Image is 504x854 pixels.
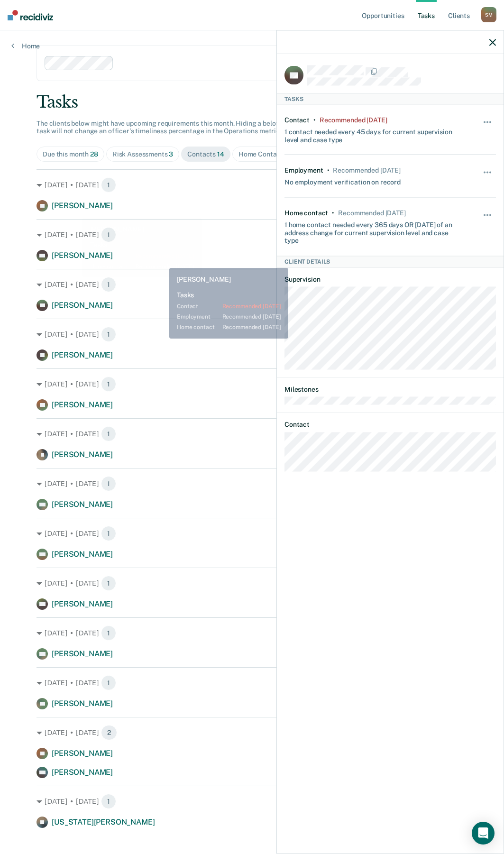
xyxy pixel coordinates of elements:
[52,301,113,310] span: [PERSON_NAME]
[101,227,116,242] span: 1
[284,421,496,429] dt: Contact
[101,794,116,809] span: 1
[284,124,461,144] div: 1 contact needed every 45 days for current supervision level and case type
[37,576,467,591] div: [DATE] • [DATE]
[52,599,113,608] span: [PERSON_NAME]
[37,426,467,441] div: [DATE] • [DATE]
[52,251,113,260] span: [PERSON_NAME]
[37,625,467,641] div: [DATE] • [DATE]
[37,327,467,342] div: [DATE] • [DATE]
[284,217,461,244] div: 1 home contact needed every 365 days OR [DATE] of an address change for current supervision level...
[101,327,116,342] span: 1
[52,500,113,509] span: [PERSON_NAME]
[284,209,328,217] div: Home contact
[320,116,387,124] div: Recommended 7 days ago
[8,10,53,20] img: Recidiviz
[52,350,113,359] span: [PERSON_NAME]
[284,174,401,186] div: No employment verification on record
[52,400,113,409] span: [PERSON_NAME]
[187,150,224,158] div: Contacts
[37,526,467,541] div: [DATE] • [DATE]
[169,150,173,158] span: 3
[472,822,495,845] div: Open Intercom Messenger
[101,576,116,591] span: 1
[52,749,113,758] span: [PERSON_NAME]
[112,150,174,158] div: Risk Assessments
[481,7,496,22] div: S M
[327,166,330,174] div: •
[37,794,467,809] div: [DATE] • [DATE]
[37,277,467,292] div: [DATE] • [DATE]
[52,699,113,708] span: [PERSON_NAME]
[52,450,113,459] span: [PERSON_NAME]
[101,675,116,690] span: 1
[37,675,467,690] div: [DATE] • [DATE]
[11,42,40,50] a: Home
[284,275,496,283] dt: Supervision
[43,150,98,158] div: Due this month
[101,526,116,541] span: 1
[90,150,98,158] span: 28
[37,177,467,193] div: [DATE] • [DATE]
[52,550,113,559] span: [PERSON_NAME]
[284,166,323,174] div: Employment
[101,476,116,491] span: 1
[332,209,334,217] div: •
[101,426,116,441] span: 1
[52,649,113,658] span: [PERSON_NAME]
[333,166,400,174] div: Recommended in 18 days
[277,93,504,104] div: Tasks
[238,150,295,158] div: Home Contacts
[217,150,224,158] span: 14
[37,92,467,112] div: Tasks
[284,385,496,393] dt: Milestones
[37,376,467,392] div: [DATE] • [DATE]
[284,116,310,124] div: Contact
[37,227,467,242] div: [DATE] • [DATE]
[313,116,316,124] div: •
[101,625,116,641] span: 1
[52,768,113,777] span: [PERSON_NAME]
[37,476,467,491] div: [DATE] • [DATE]
[101,725,117,740] span: 2
[277,256,504,267] div: Client Details
[338,209,405,217] div: Recommended in 18 days
[101,376,116,392] span: 1
[101,277,116,292] span: 1
[37,725,467,740] div: [DATE] • [DATE]
[101,177,116,193] span: 1
[52,201,113,210] span: [PERSON_NAME]
[37,119,284,135] span: The clients below might have upcoming requirements this month. Hiding a below task will not chang...
[52,817,155,826] span: [US_STATE][PERSON_NAME]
